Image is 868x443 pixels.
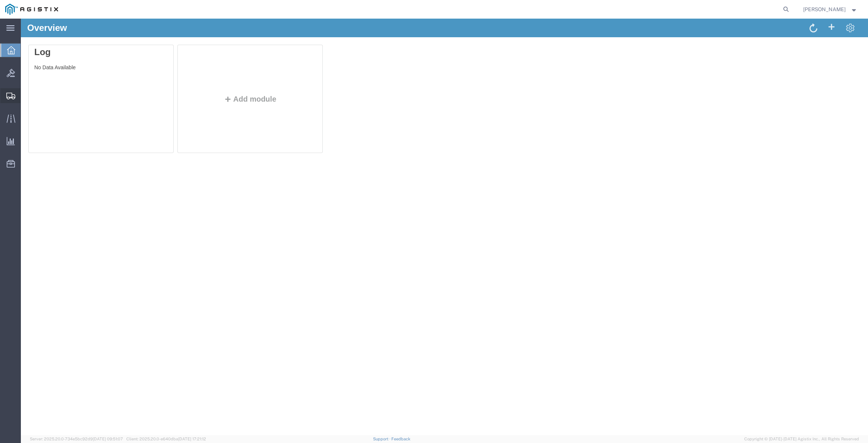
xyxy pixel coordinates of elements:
iframe: FS Legacy Container [21,19,868,435]
span: Server: 2025.20.0-734e5bc92d9 [30,437,123,441]
a: Support [373,437,392,441]
img: logo [5,4,58,15]
span: Copyright © [DATE]-[DATE] Agistix Inc., All Rights Reserved [744,436,859,442]
a: Feedback [391,437,410,441]
span: [DATE] 17:21:12 [178,437,206,441]
span: Client: 2025.20.0-e640dba [126,437,206,441]
button: Add module [201,76,258,85]
span: Allan Araneta [803,5,846,13]
span: [DATE] 09:51:07 [93,437,123,441]
button: [PERSON_NAME] [803,5,858,14]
